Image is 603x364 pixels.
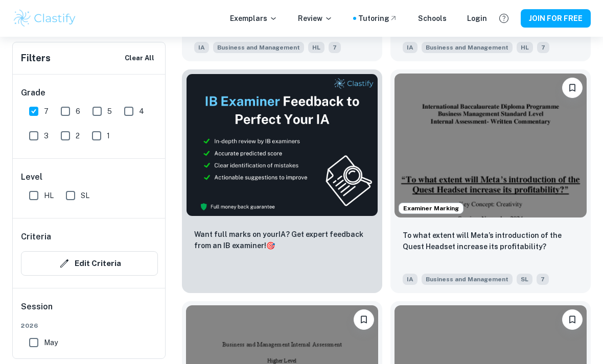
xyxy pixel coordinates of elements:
[194,42,209,53] span: IA
[122,51,157,66] button: Clear All
[21,231,51,243] h6: Criteria
[403,42,418,53] span: IA
[139,106,144,117] span: 4
[230,13,277,24] p: Exemplars
[562,309,583,330] button: Please log in to bookmark exemplars
[76,130,80,141] span: 2
[44,130,49,141] span: 3
[329,42,341,53] span: 7
[422,42,513,53] span: Business and Management
[21,171,158,183] h6: Level
[395,74,587,217] img: Business and Management IA example thumbnail: To what extent will Meta’s introduction
[21,251,158,276] button: Edit Criteria
[21,301,158,321] h6: Session
[537,42,549,53] span: 7
[403,274,418,285] span: IA
[21,87,158,99] h6: Grade
[399,204,463,213] span: Examiner Marking
[308,42,324,53] span: HL
[21,51,51,65] h6: Filters
[81,190,89,201] span: SL
[418,13,447,24] a: Schools
[537,274,549,285] span: 7
[298,13,333,24] p: Review
[422,274,513,285] span: Business and Management
[354,309,374,330] button: Please log in to bookmark exemplars
[107,106,112,117] span: 5
[182,69,382,293] a: ThumbnailWant full marks on yourIA? Get expert feedback from an IB examiner!
[495,10,513,27] button: Help and Feedback
[44,337,58,348] span: May
[358,13,398,24] a: Tutoring
[76,106,80,117] span: 6
[266,241,275,250] span: 🎯
[21,321,158,330] span: 2026
[107,130,110,141] span: 1
[390,69,591,293] a: Examiner MarkingPlease log in to bookmark exemplarsTo what extent will Meta’s introduction of the...
[521,9,591,28] button: JOIN FOR FREE
[467,13,487,24] a: Login
[403,230,578,252] p: To what extent will Meta’s introduction of the Quest Headset increase its profitability?
[44,106,49,117] span: 7
[194,229,370,251] p: Want full marks on your IA ? Get expert feedback from an IB examiner!
[517,274,532,285] span: SL
[213,42,304,53] span: Business and Management
[517,42,533,53] span: HL
[186,74,378,216] img: Thumbnail
[44,190,54,201] span: HL
[562,78,583,98] button: Please log in to bookmark exemplars
[12,8,77,29] img: Clastify logo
